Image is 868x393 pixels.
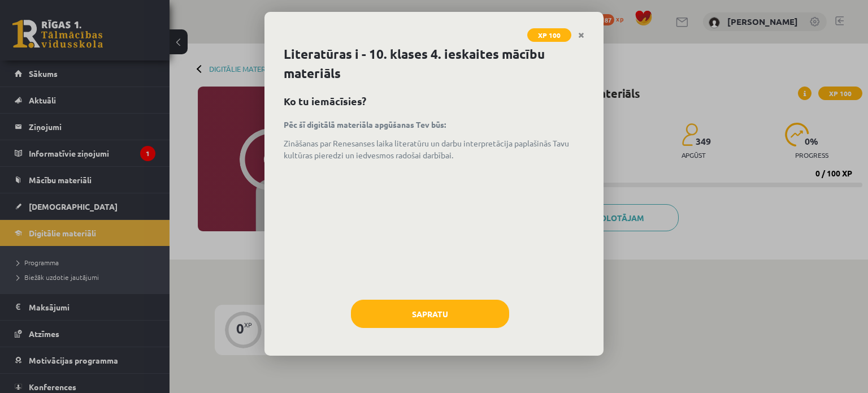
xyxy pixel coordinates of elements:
[284,93,584,109] h2: Ko tu iemācīsies?
[527,28,571,42] span: XP 100
[571,24,591,46] a: Close
[284,119,446,129] strong: Pēc šī digitālā materiāla apgūšanas Tev būs:
[351,300,509,328] button: Sapratu
[284,45,584,83] h1: Literatūras i - 10. klases 4. ieskaites mācību materiāls
[284,137,584,161] p: Zināšanas par Renesanses laika literatūru un darbu interpretācija paplašinās Tavu kultūras piered...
